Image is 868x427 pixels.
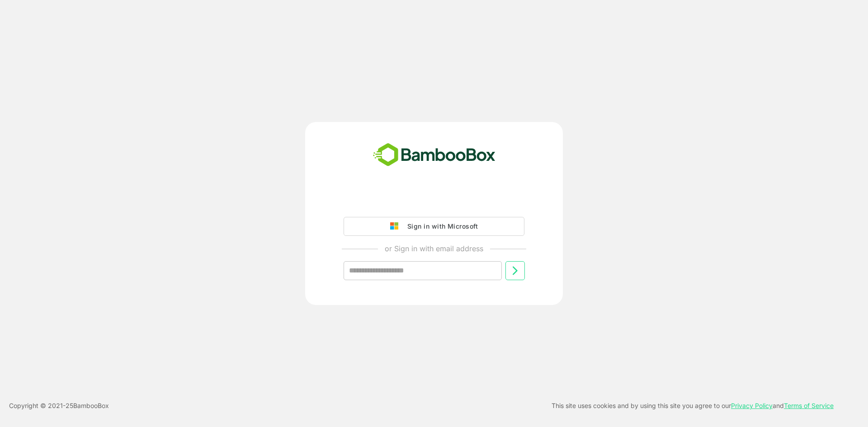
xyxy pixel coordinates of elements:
[731,402,773,409] a: Privacy Policy
[390,222,403,230] img: google
[344,217,524,236] button: Sign in with Microsoft
[403,221,478,232] div: Sign in with Microsoft
[784,402,834,409] a: Terms of Service
[368,140,500,170] img: bamboobox
[9,400,109,411] p: Copyright © 2021- 25 BambooBox
[385,243,483,254] p: or Sign in with email address
[552,400,834,411] p: This site uses cookies and by using this site you agree to our and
